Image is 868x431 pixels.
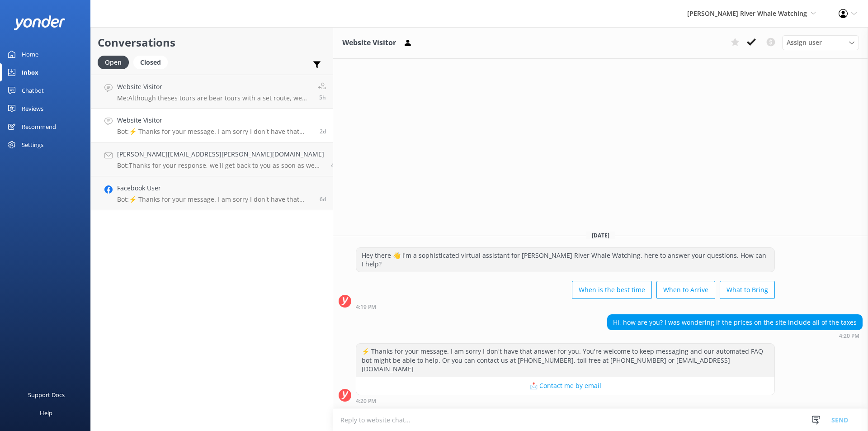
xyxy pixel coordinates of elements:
div: Closed [133,56,168,69]
h4: Website Visitor [117,82,311,92]
strong: 4:20 PM [356,398,376,404]
div: Oct 11 2025 04:19pm (UTC -07:00) America/Tijuana [356,303,775,310]
div: Help [40,404,52,422]
span: [DATE] [586,232,615,239]
div: Support Docs [28,386,65,404]
p: Bot: Thanks for your response, we'll get back to you as soon as we can during opening hours. [117,161,324,170]
button: When to Arrive [656,281,715,299]
div: Chatbot [22,81,44,99]
div: Hey there 👋 I'm a sophisticated virtual assistant for [PERSON_NAME] River Whale Watching, here to... [356,248,774,272]
div: Recommend [22,118,56,136]
span: Oct 09 2025 07:23am (UTC -07:00) America/Tijuana [331,161,337,169]
div: Hi, how are you? I was wondering if the prices on the site include all of the taxes [608,315,862,330]
div: Assign User [782,35,859,50]
img: yonder-white-logo.png [14,15,66,30]
h4: [PERSON_NAME][EMAIL_ADDRESS][PERSON_NAME][DOMAIN_NAME] [117,149,324,159]
h4: Website Visitor [117,115,313,125]
div: Oct 11 2025 04:20pm (UTC -07:00) America/Tijuana [356,398,775,404]
a: Website VisitorMe:Although theses tours are bear tours with a set route, we do allocate some time... [91,75,333,109]
button: When is the best time [572,281,652,299]
div: Inbox [22,63,38,81]
div: Home [22,45,38,63]
strong: 4:19 PM [356,304,376,310]
a: Open [98,57,133,67]
h3: Website Visitor [342,37,396,49]
p: Bot: ⚡ Thanks for your message. I am sorry I don't have that answer for you. You're welcome to ke... [117,195,313,204]
button: What to Bring [720,281,775,299]
a: [PERSON_NAME][EMAIL_ADDRESS][PERSON_NAME][DOMAIN_NAME]Bot:Thanks for your response, we'll get bac... [91,142,333,176]
strong: 4:20 PM [839,333,859,339]
span: Assign user [787,38,822,47]
p: Bot: ⚡ Thanks for your message. I am sorry I don't have that answer for you. You're welcome to ke... [117,128,313,136]
div: ⚡ Thanks for your message. I am sorry I don't have that answer for you. You're welcome to keep me... [356,344,774,377]
a: Website VisitorBot:⚡ Thanks for your message. I am sorry I don't have that answer for you. You're... [91,109,333,142]
span: Oct 07 2025 02:01pm (UTC -07:00) America/Tijuana [320,195,326,203]
div: Settings [22,136,43,154]
h4: Facebook User [117,183,313,193]
div: Reviews [22,99,43,118]
span: [PERSON_NAME] River Whale Watching [687,9,807,18]
div: Open [98,56,129,69]
a: Facebook UserBot:⚡ Thanks for your message. I am sorry I don't have that answer for you. You're w... [91,176,333,210]
span: Oct 11 2025 04:20pm (UTC -07:00) America/Tijuana [320,128,326,135]
h2: Conversations [98,34,326,51]
p: Me: Although theses tours are bear tours with a set route, we do allocate some time on the way up... [117,94,311,102]
button: 📩 Contact me by email [356,377,774,395]
div: Oct 11 2025 04:20pm (UTC -07:00) America/Tijuana [607,332,863,339]
span: Oct 13 2025 01:42pm (UTC -07:00) America/Tijuana [319,94,326,101]
a: Closed [133,57,172,67]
